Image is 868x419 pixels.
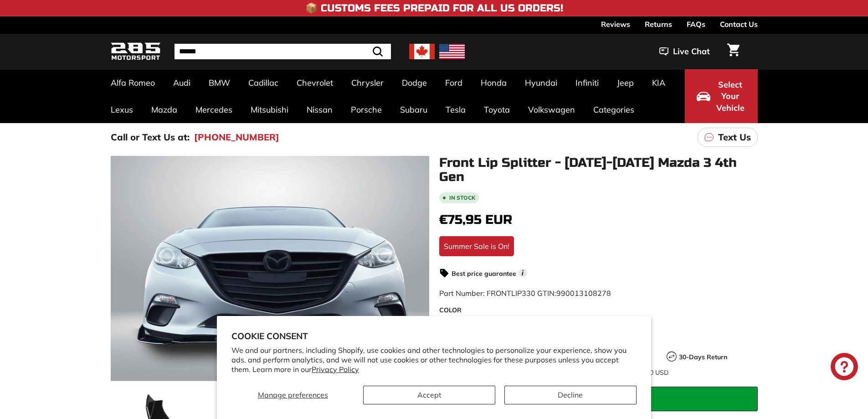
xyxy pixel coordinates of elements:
[439,289,611,298] span: Part Number: FRONTLIP330 GTIN:
[519,96,584,123] a: Volkswagen
[175,44,391,59] input: Search
[601,16,630,32] a: Reviews
[608,69,643,96] a: Jeep
[164,69,200,96] a: Audi
[519,269,527,277] span: i
[439,236,514,256] div: Summer Sale is On!
[475,96,519,123] a: Toyota
[241,96,298,123] a: Mitsubishi
[312,365,359,374] a: Privacy Policy
[363,386,495,404] button: Accept
[449,195,475,201] b: In stock
[258,390,328,399] span: Manage preferences
[645,16,672,32] a: Returns
[437,96,475,123] a: Tesla
[516,69,566,96] a: Hyundai
[673,46,710,57] span: Live Chat
[288,69,342,96] a: Chevrolet
[342,69,393,96] a: Chrysler
[393,69,436,96] a: Dodge
[715,79,746,114] span: Select Your Vehicle
[687,16,705,32] a: FAQs
[685,69,758,123] button: Select Your Vehicle
[720,16,758,32] a: Contact Us
[643,69,674,96] a: KIA
[452,269,516,278] strong: Best price guarantee
[556,289,611,298] span: 990013108278
[102,69,164,96] a: Alfa Romeo
[239,69,288,96] a: Cadillac
[231,386,354,404] button: Manage preferences
[722,36,745,67] a: Cart
[111,130,190,144] p: Call or Text Us at:
[439,156,758,184] h1: Front Lip Splitter - [DATE]-[DATE] Mazda 3 4th Gen
[200,69,239,96] a: BMW
[231,346,637,374] p: We and our partners, including Shopify, use cookies and other technologies to personalize your ex...
[142,96,186,123] a: Mazda
[679,353,727,361] strong: 30-Days Return
[342,96,391,123] a: Porsche
[186,96,241,123] a: Mercedes
[828,353,861,383] inbox-online-store-chat: Shopify online store chat
[436,69,472,96] a: Ford
[439,305,758,315] label: COLOR
[698,128,758,147] a: Text Us
[194,130,279,144] a: [PHONE_NUMBER]
[391,96,437,123] a: Subaru
[305,3,563,14] h4: 📦 Customs Fees Prepaid for All US Orders!
[439,212,512,228] span: €75,95 EUR
[647,40,722,63] button: Live Chat
[111,41,161,62] img: Logo_285_Motorsport_areodynamics_components
[298,96,342,123] a: Nissan
[504,386,637,404] button: Decline
[584,96,643,123] a: Categories
[231,331,637,341] h2: Cookie consent
[102,96,142,123] a: Lexus
[472,69,516,96] a: Honda
[566,69,608,96] a: Infiniti
[718,130,751,144] p: Text Us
